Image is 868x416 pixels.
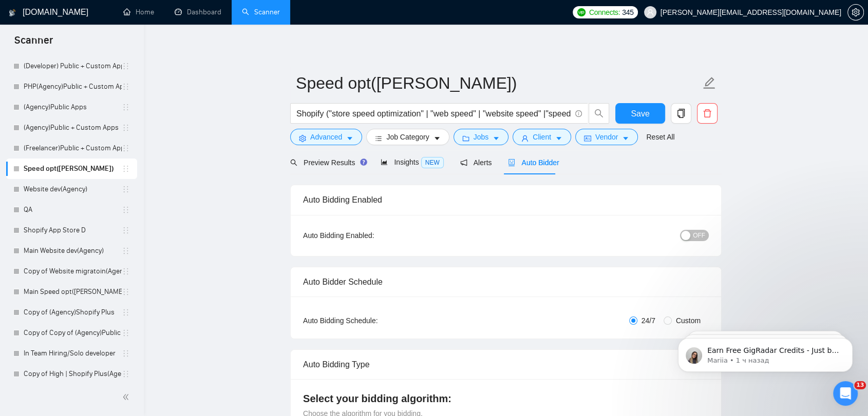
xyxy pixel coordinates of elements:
span: caret-down [433,134,441,142]
span: holder [122,370,130,378]
span: bars [375,134,382,142]
button: idcardVendorcaret-down [575,129,638,145]
li: Copy of High | Shopify Plus(Agency) [6,364,137,384]
a: Main Website dev(Agency) [24,241,122,261]
span: Job Category [386,131,429,143]
a: Copy of Website migratoin(Agency) [24,261,122,282]
span: folder [462,134,469,142]
li: In Team Hiring/Solo developer [6,343,137,364]
button: barsJob Categorycaret-down [366,129,449,145]
div: Auto Bidder Schedule [303,267,709,296]
a: Speed opt([PERSON_NAME]) [24,159,122,179]
div: Auto Bidding Type [303,350,709,379]
button: folderJobscaret-down [454,129,509,145]
a: dashboardDashboard [175,8,221,16]
span: Jobs [474,131,489,143]
span: caret-down [346,134,353,142]
span: Client [533,131,551,143]
span: info-circle [575,110,582,117]
a: (Freelancer)Public + Custom Apps [24,138,122,159]
li: (Freelancer)Public + Custom Apps [6,138,137,159]
span: holder [122,308,130,316]
div: Tooltip anchor [359,157,368,167]
li: Main Website dev(Agency) [6,241,137,261]
a: (Developer) Public + Custom Apps [24,56,122,76]
li: QA [6,200,137,220]
li: Speed opt(Alexey) [6,159,137,179]
a: setting [847,8,864,16]
span: holder [122,144,130,152]
span: notification [460,159,467,166]
a: In Team Hiring/Solo developer [24,343,122,364]
div: Auto Bidding Enabled [303,185,709,214]
span: double-left [122,392,133,402]
span: holder [122,165,130,173]
a: (Agency)Public + Custom Apps [24,117,122,138]
span: Preview Results [290,159,364,167]
li: Copy of Copy of (Agency)Public + Custom Apps [6,323,137,343]
span: holder [122,247,130,255]
span: holder [122,103,130,111]
a: Reset All [646,131,674,143]
span: holder [122,226,130,234]
a: Shopify App Store D [24,220,122,241]
li: Copy of (Agency)Shopify Plus [6,302,137,323]
button: search [589,103,609,124]
span: holder [122,124,130,132]
span: OFF [693,230,705,241]
input: Search Freelance Jobs... [296,107,571,120]
div: Auto Bidding Schedule: [303,315,438,326]
span: Connects: [589,7,620,18]
button: Save [615,103,665,124]
img: logo [9,5,16,21]
span: copy [671,109,691,118]
li: Copy of Website migratoin(Agency) [6,261,137,282]
li: (Agency)Public + Custom Apps [6,117,137,138]
h4: Select your bidding algorithm: [303,391,709,406]
span: user [521,134,529,142]
span: holder [122,288,130,296]
span: Advanced [310,131,342,143]
span: holder [122,349,130,358]
a: QA [24,200,122,220]
span: search [290,159,297,166]
span: holder [122,62,130,70]
li: (Agency)Public Apps [6,97,137,117]
span: caret-down [555,134,562,142]
div: Auto Bidding Enabled: [303,230,438,241]
span: NEW [421,157,444,168]
li: PHP(Agency)Public + Custom Apps [6,76,137,97]
span: edit [703,76,716,90]
a: Copy of (Agency)Shopify Plus [24,302,122,323]
li: (Developer) Public + Custom Apps [6,56,137,76]
a: homeHome [123,8,154,16]
a: searchScanner [242,8,280,16]
span: robot [508,159,515,166]
a: PHP(Agency)Public + Custom Apps [24,76,122,97]
span: user [647,9,654,16]
a: Copy of Copy of (Agency)Public + Custom Apps [24,323,122,343]
span: holder [122,206,130,214]
span: idcard [584,134,591,142]
span: delete [697,109,717,118]
span: holder [122,83,130,91]
span: holder [122,185,130,193]
span: holder [122,267,130,275]
span: 13 [854,381,866,389]
span: caret-down [622,134,629,142]
li: Main Speed opt(Alexey) [6,282,137,302]
button: copy [671,103,691,124]
span: Insights [381,158,443,166]
span: Scanner [6,33,61,54]
button: delete [697,103,718,124]
iframe: Intercom live chat [833,381,858,406]
input: Scanner name... [296,70,701,96]
span: 24/7 [637,315,659,326]
img: upwork-logo.png [577,8,586,16]
span: setting [299,134,306,142]
span: Auto Bidder [508,159,559,167]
